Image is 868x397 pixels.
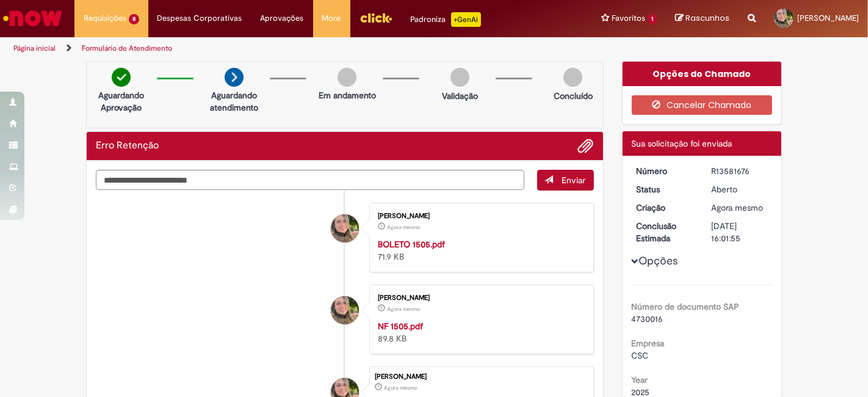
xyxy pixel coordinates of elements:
div: Aberto [711,183,768,195]
div: Lisandra Rodrigues Carvalho [331,296,359,324]
span: Agora mesmo [387,305,420,313]
p: Aguardando atendimento [204,89,264,114]
p: Aguardando Aprovação [92,89,151,114]
h2: Erro Retenção Histórico de tíquete [96,140,159,151]
div: Opções do Chamado [623,62,782,86]
button: Enviar [537,170,594,191]
dt: Conclusão Estimada [627,220,703,244]
span: Despesas Corporativas [157,12,242,24]
div: [PERSON_NAME] [378,294,581,302]
time: 30/09/2025 14:01:52 [711,202,763,213]
dt: Status [627,183,703,195]
div: 71.9 KB [378,238,581,263]
span: 8 [129,14,139,24]
a: Rascunhos [675,13,729,24]
span: Aprovações [261,12,304,24]
textarea: Digite sua mensagem aqui... [96,170,524,190]
span: Requisições [84,12,126,24]
span: Enviar [562,175,586,186]
span: Sua solicitação foi enviada [632,138,732,149]
time: 30/09/2025 14:01:45 [387,224,420,231]
button: Adicionar anexos [578,138,594,154]
div: 89.8 KB [378,320,581,344]
span: [PERSON_NAME] [797,13,859,23]
img: check-circle-green.png [112,68,131,87]
img: img-circle-grey.png [338,68,356,87]
ul: Trilhas de página [9,37,570,60]
span: Agora mesmo [387,224,420,231]
div: 30/09/2025 14:01:52 [711,202,768,214]
span: Agora mesmo [384,384,417,392]
b: Empresa [632,338,665,349]
dt: Criação [627,202,703,214]
div: [DATE] 16:01:55 [711,220,768,244]
div: [PERSON_NAME] [375,373,587,381]
span: 4730016 [632,313,664,324]
b: Número de documento SAP [632,301,740,312]
p: Em andamento [319,89,376,101]
span: More [322,12,341,24]
div: [PERSON_NAME] [378,213,581,220]
a: Página inicial [13,43,56,53]
span: 1 [648,14,657,24]
div: Padroniza [411,12,481,27]
button: Cancelar Chamado [632,95,773,115]
a: Formulário de Atendimento [82,43,172,53]
img: arrow-next.png [225,68,244,87]
img: img-circle-grey.png [450,68,469,87]
span: Agora mesmo [711,202,763,213]
dt: Número [627,165,703,177]
img: ServiceNow [1,6,64,31]
b: Year [632,374,648,385]
p: Validação [442,90,478,102]
p: +GenAi [451,12,481,27]
time: 30/09/2025 14:01:45 [387,305,420,313]
span: Favoritos [612,12,645,24]
span: Rascunhos [685,12,729,24]
time: 30/09/2025 14:01:52 [384,384,417,392]
p: Concluído [554,90,593,102]
img: img-circle-grey.png [563,68,582,87]
img: click_logo_yellow_360x200.png [360,9,392,27]
div: R13581676 [711,165,768,177]
div: Lisandra Rodrigues Carvalho [331,214,359,242]
span: CSC [632,350,649,361]
a: NF 1505.pdf [378,321,423,332]
a: BOLETO 1505.pdf [378,239,445,250]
